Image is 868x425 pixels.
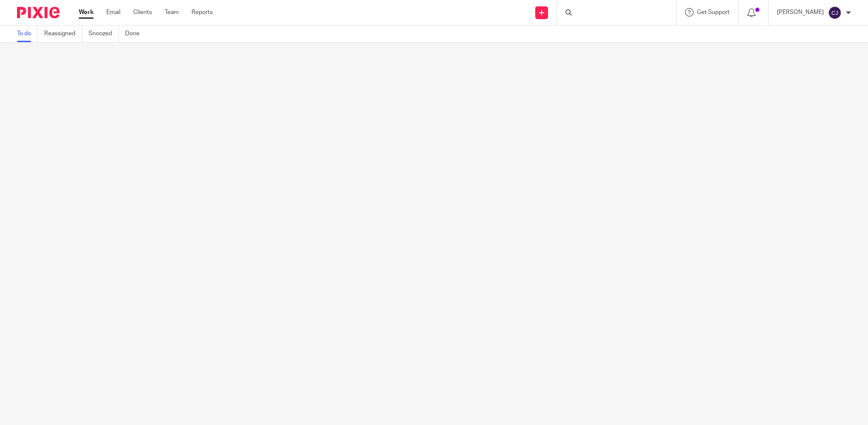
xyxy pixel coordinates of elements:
[79,8,94,17] a: Work
[165,8,179,17] a: Team
[89,25,119,42] a: Snoozed
[191,8,213,17] a: Reports
[125,25,146,42] a: Done
[133,8,152,17] a: Clients
[17,25,38,42] a: To do
[828,6,842,20] img: svg%3E
[697,9,730,15] span: Get Support
[44,25,82,42] a: Reassigned
[777,8,824,17] p: [PERSON_NAME]
[106,8,120,17] a: Email
[17,7,60,18] img: Pixie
